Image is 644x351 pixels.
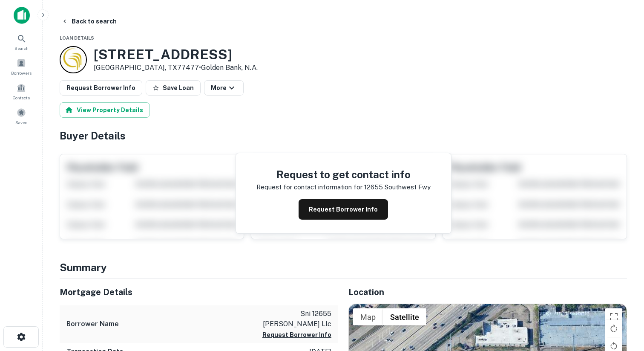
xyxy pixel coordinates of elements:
[3,80,40,103] a: Contacts
[348,286,627,299] h5: Location
[601,283,644,324] iframe: Chat Widget
[256,167,431,182] h4: Request to get contact info
[14,45,29,52] span: Search
[66,319,119,329] h6: Borrower Name
[256,182,362,192] p: Request for contact information for
[3,30,40,53] a: Search
[255,309,331,329] p: sni 12655 [PERSON_NAME] llc
[94,63,258,73] p: [GEOGRAPHIC_DATA], TX77477 •
[60,35,94,41] span: Loan Details
[353,308,383,325] button: Show street map
[299,199,388,220] button: Request Borrower Info
[60,260,627,275] h4: Summary
[605,320,622,337] button: Rotate map clockwise
[262,330,331,340] button: Request Borrower Info
[11,70,32,76] span: Borrowers
[60,128,627,143] h4: Buyer Details
[60,286,338,299] h5: Mortgage Details
[94,46,258,63] h3: [STREET_ADDRESS]
[60,102,150,118] button: View Property Details
[14,7,30,24] img: capitalize-icon.png
[204,80,244,96] button: More
[58,14,120,29] button: Back to search
[15,119,28,126] span: Saved
[364,182,431,192] p: 12655 southwest fwy
[60,80,142,96] button: Request Borrower Info
[383,308,426,325] button: Show satellite imagery
[13,94,30,101] span: Contacts
[3,55,40,78] a: Borrowers
[146,80,201,96] button: Save Loan
[3,104,40,128] a: Saved
[201,64,258,72] a: Golden Bank, N.a.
